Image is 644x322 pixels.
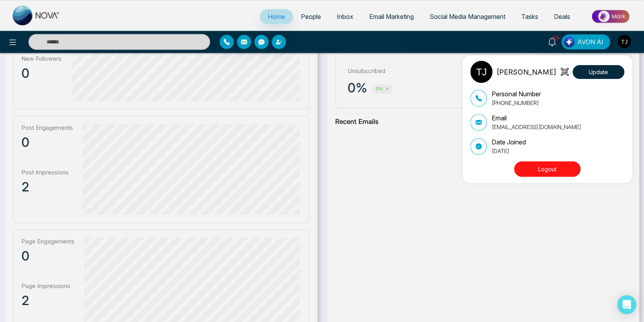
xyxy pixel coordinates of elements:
div: Open Intercom Messenger [617,295,636,314]
p: Personal Number [492,89,541,99]
p: [DATE] [492,147,526,155]
p: Date Joined [492,137,526,147]
p: [EMAIL_ADDRESS][DOMAIN_NAME] [492,123,581,131]
button: Update [573,65,624,79]
p: Email [492,113,581,123]
button: Logout [514,161,580,177]
p: [PERSON_NAME] [496,67,556,77]
p: [PHONE_NUMBER] [492,99,541,107]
